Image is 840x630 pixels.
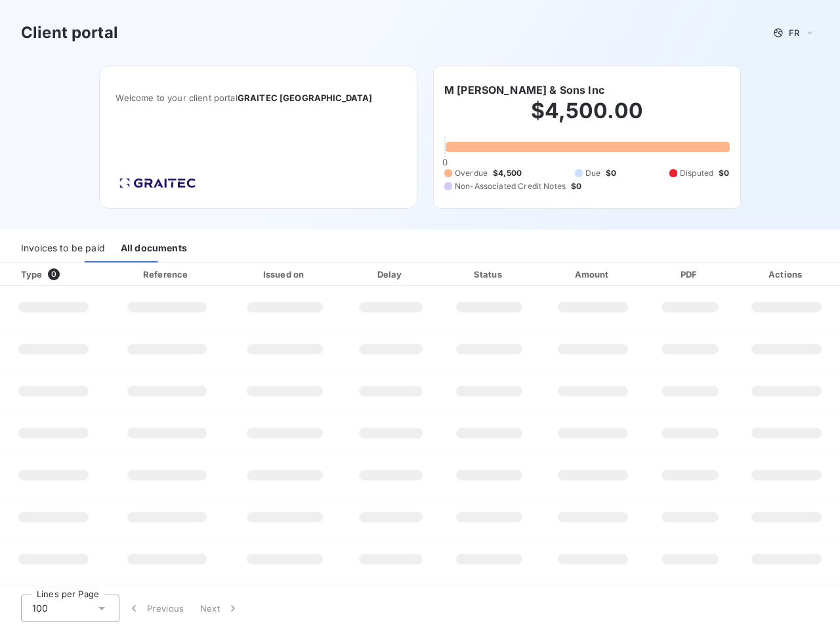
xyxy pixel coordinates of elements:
span: 0 [442,157,448,167]
div: Delay [345,268,436,281]
div: Actions [736,268,837,281]
h2: $4,500.00 [444,98,730,137]
span: Due [585,167,600,179]
span: Overdue [455,167,488,179]
span: 0 [48,268,60,280]
span: GRAITEC [GEOGRAPHIC_DATA] [238,93,373,103]
span: $4,500 [493,167,522,179]
span: $0 [719,167,729,179]
button: Previous [119,595,192,622]
h6: M [PERSON_NAME] & Sons Inc [444,82,604,98]
div: All documents [121,235,187,262]
div: Amount [542,268,644,281]
img: Company logo [115,174,199,192]
div: PDF [649,268,730,281]
div: Reference [143,269,188,280]
span: $0 [571,180,581,192]
div: Type [13,268,104,281]
span: $0 [606,167,616,179]
h3: Client portal [21,21,118,45]
span: FR [789,28,799,38]
span: 100 [32,602,48,615]
div: Issued on [230,268,340,281]
button: Next [192,595,247,622]
div: Invoices to be paid [21,235,105,262]
span: Welcome to your client portal [115,93,401,103]
span: Disputed [680,167,713,179]
span: Non-Associated Credit Notes [455,180,566,192]
div: Status [442,268,537,281]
